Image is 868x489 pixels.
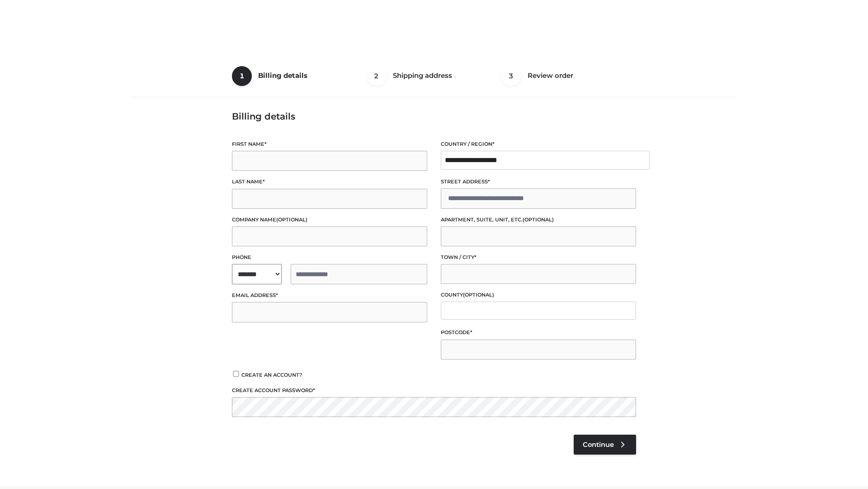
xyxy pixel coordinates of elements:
span: 3 [501,66,521,86]
span: Create an account? [241,372,302,378]
label: Street address [441,177,636,186]
span: Billing details [258,71,307,80]
label: Postcode [441,328,636,337]
span: (optional) [276,216,307,223]
label: First name [232,140,427,149]
span: Review order [528,71,573,80]
input: Create an account? [232,371,240,377]
label: Create account password [232,386,636,395]
span: (optional) [523,216,554,223]
span: 2 [367,66,387,86]
label: County [441,291,636,299]
label: Town / City [441,253,636,262]
label: Phone [232,253,427,262]
h3: Billing details [232,111,636,122]
span: Continue [583,441,614,449]
label: Last name [232,177,427,186]
label: Company name [232,216,427,224]
a: Continue [574,435,636,455]
span: Shipping address [393,71,452,80]
span: 1 [232,66,252,86]
label: Country / Region [441,140,636,149]
span: (optional) [463,292,494,298]
label: Email address [232,291,427,300]
label: Apartment, suite, unit, etc. [441,216,636,224]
